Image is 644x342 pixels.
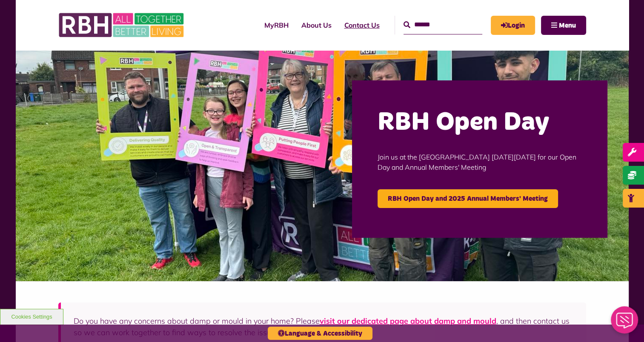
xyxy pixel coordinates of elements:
[541,16,586,35] button: Navigation
[338,14,386,37] a: Contact Us
[320,316,496,326] a: visit our dedicated page about damp and mould
[295,14,338,37] a: About Us
[16,37,629,281] img: Image (22)
[491,16,535,35] a: MyRBH
[404,16,482,34] input: Search
[559,22,576,29] span: Menu
[606,304,644,342] iframe: Netcall Web Assistant for live chat
[378,189,558,208] a: RBH Open Day and 2025 Annual Members' Meeting
[58,9,186,42] img: RBH
[74,315,573,338] p: Do you have any concerns about damp or mould in your home? Please , and then contact us so we can...
[268,327,372,340] button: Language & Accessibility
[378,139,582,185] p: Join us at the [GEOGRAPHIC_DATA] [DATE][DATE] for our Open Day and Annual Members' Meeting
[258,14,295,37] a: MyRBH
[378,106,582,139] h2: RBH Open Day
